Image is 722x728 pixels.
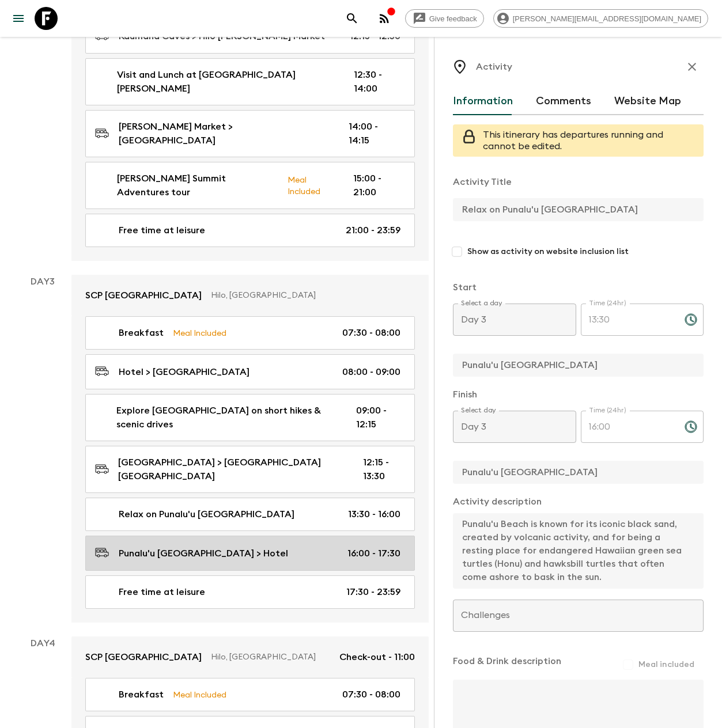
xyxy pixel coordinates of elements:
p: Explore [GEOGRAPHIC_DATA] on short hikes & scenic drives [116,404,338,431]
p: Breakfast [119,688,164,702]
p: Free time at leisure [119,223,205,237]
p: 08:00 - 09:00 [342,365,400,379]
label: Select a day [461,298,502,308]
p: Day 3 [14,275,71,289]
button: Comments [536,88,591,115]
p: Hilo, [GEOGRAPHIC_DATA] [211,290,406,301]
a: BreakfastMeal Included07:30 - 08:00 [85,678,415,711]
p: Check-out - 11:00 [339,650,415,664]
div: [PERSON_NAME][EMAIL_ADDRESS][DOMAIN_NAME] [493,9,708,28]
label: Time (24hr) [589,405,626,415]
a: Free time at leisure21:00 - 23:59 [85,214,415,247]
p: Food & Drink description [453,654,561,675]
p: Activity Title [453,175,704,189]
textarea: Punalu'u Beach is known for its iconic black sand, created by volcanic activity, and for being a ... [453,513,694,589]
p: Activity description [453,495,704,509]
button: menu [7,7,30,30]
p: 13:30 - 16:00 [348,507,400,521]
p: Hotel > [GEOGRAPHIC_DATA] [119,365,250,379]
p: 17:30 - 23:59 [346,585,400,599]
span: Give feedback [423,14,483,23]
a: [PERSON_NAME] Market > [GEOGRAPHIC_DATA]14:00 - 14:15 [85,110,415,157]
p: Breakfast [119,326,164,340]
p: [PERSON_NAME] Summit Adventures tour [117,172,278,199]
a: Explore [GEOGRAPHIC_DATA] on short hikes & scenic drives09:00 - 12:15 [85,394,415,441]
p: Meal Included [288,173,335,198]
p: 21:00 - 23:59 [346,223,400,237]
p: 14:00 - 14:15 [349,120,400,147]
p: Visit and Lunch at [GEOGRAPHIC_DATA][PERSON_NAME] [117,68,335,96]
a: Hotel > [GEOGRAPHIC_DATA]08:00 - 09:00 [85,354,415,389]
a: Give feedback [405,9,484,28]
p: Meal Included [173,688,226,701]
p: Activity [476,60,512,74]
button: Website Map [614,88,681,115]
p: Meal Included [173,327,226,339]
a: SCP [GEOGRAPHIC_DATA]Hilo, [GEOGRAPHIC_DATA] [71,275,429,316]
p: Punalu'u [GEOGRAPHIC_DATA] > Hotel [119,547,288,560]
p: Relax on Punalu'u [GEOGRAPHIC_DATA] [119,507,294,521]
p: Day 4 [14,636,71,650]
span: Meal included [638,659,694,670]
a: [PERSON_NAME] Summit Adventures tourMeal Included15:00 - 21:00 [85,162,415,209]
p: Start [453,280,704,294]
a: SCP [GEOGRAPHIC_DATA]Hilo, [GEOGRAPHIC_DATA]Check-out - 11:00 [71,636,429,678]
a: Punalu'u [GEOGRAPHIC_DATA] > Hotel16:00 - 17:30 [85,536,415,571]
p: [GEOGRAPHIC_DATA] > [GEOGRAPHIC_DATA] [GEOGRAPHIC_DATA] [118,456,345,483]
p: Hilo, [GEOGRAPHIC_DATA] [211,651,330,663]
p: 12:30 - 14:00 [354,68,400,96]
span: Show as activity on website inclusion list [467,246,629,257]
a: Relax on Punalu'u [GEOGRAPHIC_DATA]13:30 - 16:00 [85,498,415,531]
p: 07:30 - 08:00 [342,326,400,340]
p: Free time at leisure [119,585,205,599]
a: Free time at leisure17:30 - 23:59 [85,575,415,609]
a: Visit and Lunch at [GEOGRAPHIC_DATA][PERSON_NAME]12:30 - 14:00 [85,58,415,105]
p: Finish [453,388,704,401]
input: hh:mm [581,411,675,443]
p: SCP [GEOGRAPHIC_DATA] [85,650,202,664]
label: Select day [461,405,496,415]
p: 09:00 - 12:15 [356,404,400,431]
p: [PERSON_NAME] Market > [GEOGRAPHIC_DATA] [119,120,330,147]
p: 16:00 - 17:30 [347,547,400,560]
a: BreakfastMeal Included07:30 - 08:00 [85,316,415,350]
p: SCP [GEOGRAPHIC_DATA] [85,289,202,302]
p: 07:30 - 08:00 [342,688,400,702]
input: hh:mm [581,304,675,336]
button: Information [453,88,513,115]
p: 15:00 - 21:00 [353,172,400,199]
span: This itinerary has departures running and cannot be edited. [483,130,663,151]
a: [GEOGRAPHIC_DATA] > [GEOGRAPHIC_DATA] [GEOGRAPHIC_DATA]12:15 - 13:30 [85,446,415,493]
button: search adventures [341,7,364,30]
p: 12:15 - 13:30 [363,456,400,483]
label: Time (24hr) [589,298,626,308]
span: [PERSON_NAME][EMAIL_ADDRESS][DOMAIN_NAME] [506,14,708,23]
